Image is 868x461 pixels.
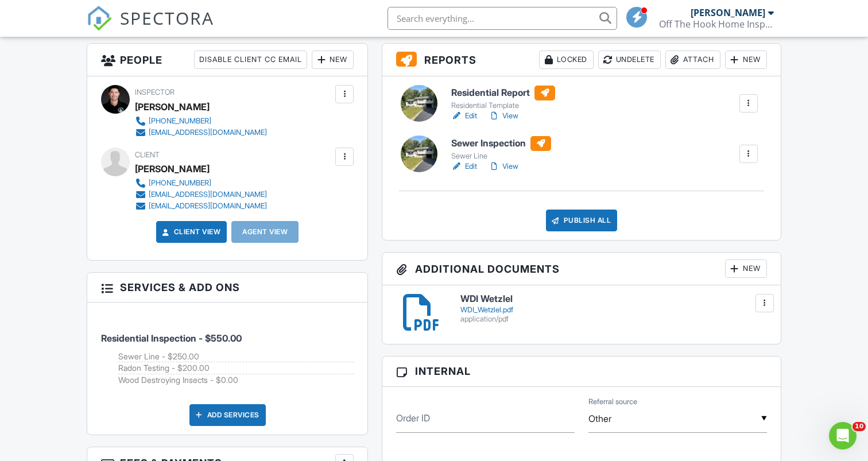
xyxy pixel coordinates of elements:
div: [PERSON_NAME] [135,160,210,177]
h6: Sewer Inspection [451,136,551,151]
a: View [489,161,518,172]
div: Add Services [189,404,266,426]
iframe: Intercom live chat [829,422,857,450]
div: Undelete [598,51,661,69]
a: [PHONE_NUMBER] [135,115,267,127]
a: Client View [160,226,221,238]
h3: People [87,44,367,76]
div: [PERSON_NAME] [691,7,765,18]
div: Disable Client CC Email [194,51,307,69]
li: Add on: Wood Destroying Insects [118,374,354,386]
div: [EMAIL_ADDRESS][DOMAIN_NAME] [149,202,267,211]
a: [EMAIL_ADDRESS][DOMAIN_NAME] [135,127,267,138]
a: [PHONE_NUMBER] [135,177,267,189]
div: Sewer Line [451,152,551,161]
span: 10 [852,422,866,431]
div: New [725,51,767,69]
h3: Reports [382,44,781,76]
a: WDI Wetzlel WDI_Wetzlel.pdf application/pdf [460,294,767,323]
div: Publish All [546,210,618,231]
li: Add on: Sewer Line [118,351,354,363]
h3: Additional Documents [382,253,781,285]
label: Referral source [588,397,637,407]
a: Edit [451,161,477,172]
span: Inspector [135,88,175,96]
h3: Internal [382,357,781,386]
a: Sewer Inspection Sewer Line [451,136,551,161]
span: Residential Inspection - $550.00 [101,332,242,344]
div: [PERSON_NAME] [135,98,210,115]
span: Client [135,150,160,159]
a: SPECTORA [87,16,214,40]
div: New [725,259,767,278]
a: Residential Report Residential Template [451,86,555,111]
div: Attach [665,51,720,69]
div: [EMAIL_ADDRESS][DOMAIN_NAME] [149,190,267,199]
a: [EMAIL_ADDRESS][DOMAIN_NAME] [135,200,267,212]
div: New [312,51,354,69]
h3: Services & Add ons [87,273,367,303]
div: [EMAIL_ADDRESS][DOMAIN_NAME] [149,128,267,137]
div: Off The Hook Home Inspections LLC [659,18,774,30]
a: [EMAIL_ADDRESS][DOMAIN_NAME] [135,189,267,200]
div: Residential Template [451,101,555,110]
h6: Residential Report [451,86,555,100]
div: application/pdf [460,315,767,324]
div: Locked [539,51,594,69]
div: [PHONE_NUMBER] [149,179,211,188]
span: SPECTORA [120,6,214,30]
div: WDI_Wetzlel.pdf [460,305,767,315]
a: Edit [451,110,477,122]
a: View [489,110,518,122]
li: Add on: Radon Testing [118,362,354,374]
li: Service: Residential Inspection [101,311,354,394]
label: Order ID [396,412,430,424]
h6: WDI Wetzlel [460,294,767,304]
input: Search everything... [387,7,617,30]
img: The Best Home Inspection Software - Spectora [87,6,112,31]
div: [PHONE_NUMBER] [149,117,211,126]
